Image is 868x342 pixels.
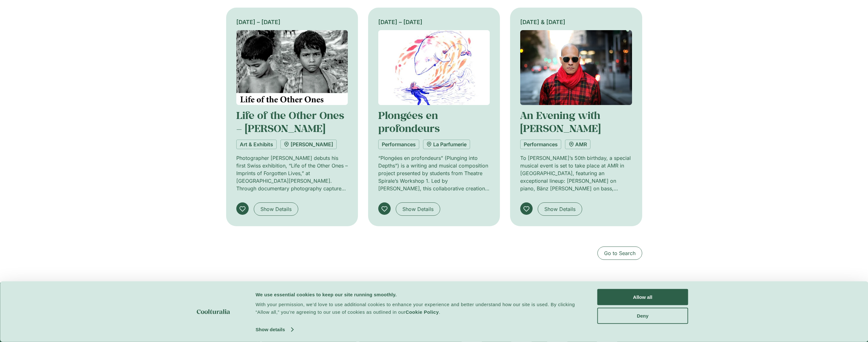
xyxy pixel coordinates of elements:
button: Deny [597,307,688,324]
a: Show details [256,325,293,334]
a: Art & Exhibits [236,140,277,149]
div: We use essential cookies to keep our site running smoothly. [256,291,583,298]
span: . [439,309,441,315]
a: Cookie Policy [406,309,439,315]
img: logo [197,309,230,314]
span: Show Details [260,205,292,213]
span: Go to Search [604,249,636,257]
div: [DATE] – [DATE] [236,18,348,26]
a: [PERSON_NAME] [280,140,337,149]
a: Show Details [254,202,298,216]
div: [DATE] & [DATE] [520,18,632,26]
a: An Evening with [PERSON_NAME] [520,109,601,135]
img: Coolturalia - Life of the Other Ones - Stéphane Lanoux [236,30,348,105]
a: AMR [565,140,590,149]
span: With your permission, we’d love to use additional cookies to enhance your experience and better u... [256,302,575,315]
p: Photographer [PERSON_NAME] debuts his first Swiss exhibition, “Life of the Other Ones – Imprints ... [236,154,348,192]
p: “Plongées en profondeurs” (Plunging into Depths”) is a writing and musical composition project pr... [378,154,490,192]
div: [DATE] – [DATE] [378,18,490,26]
span: Show Details [544,205,575,213]
button: Allow all [597,289,688,305]
a: La Parfumerie [423,140,470,149]
a: Plongées en profondeurs [378,109,440,135]
a: Performances [520,140,561,149]
a: Life of the Other Ones – [PERSON_NAME] [236,109,344,135]
a: Performances [378,140,419,149]
img: Coolturalia - CARTE BLANCHE À GRÉGOIRE MARET [520,30,632,105]
span: Show Details [402,205,434,213]
a: Show Details [396,202,440,216]
p: To [PERSON_NAME]’s 50th birthday, a special musical event is set to take place at AMR in [GEOGRAP... [520,154,632,192]
a: Show Details [538,202,582,216]
a: Go to Search [597,247,642,260]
